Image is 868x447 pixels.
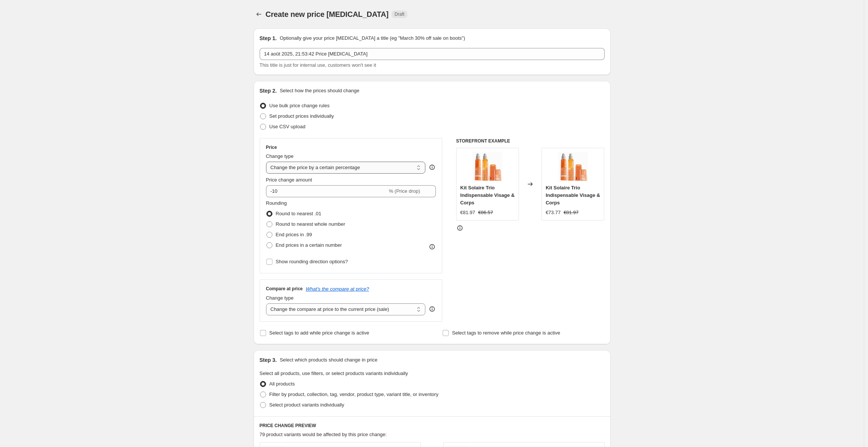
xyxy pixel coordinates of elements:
span: Price change amount [266,177,312,183]
button: Price change jobs [254,9,264,19]
span: Round to nearest whole number [276,221,345,227]
span: Kit Solaire Trio Indispensable Visage & Corps [460,185,515,205]
strike: €81.97 [564,209,579,216]
button: What's the compare at price? [306,286,369,292]
strike: €86.57 [478,209,493,216]
span: Select all products, use filters, or select products variants individually [260,370,408,376]
span: Show rounding direction options? [276,259,348,264]
h3: Price [266,144,277,150]
span: Rounding [266,200,287,206]
span: Create new price [MEDICAL_DATA] [266,10,389,18]
span: End prices in a certain number [276,242,342,248]
h2: Step 3. [260,356,277,364]
h3: Compare at price [266,286,303,292]
div: €73.77 [546,209,561,216]
h2: Step 2. [260,87,277,94]
span: Change type [266,295,294,301]
span: % (Price drop) [389,188,420,194]
span: Filter by product, collection, tag, vendor, product type, variant title, or inventory [269,391,439,397]
div: help [428,305,436,313]
h6: PRICE CHANGE PREVIEW [260,423,605,429]
p: Select which products should change in price [280,356,377,364]
div: €81.97 [460,209,475,216]
h6: STOREFRONT EXAMPLE [456,138,605,144]
span: Use CSV upload [269,124,305,129]
span: 79 product variants would be affected by this price change: [260,432,387,437]
span: Set product prices individually [269,113,334,119]
img: Kreme_Kit_SPI_ESB_SSI_packshot_80x.jpg [472,152,502,182]
p: Optionally give your price [MEDICAL_DATA] a title (eg "March 30% off sale on boots") [280,34,465,42]
span: All products [269,381,295,387]
span: Draft [395,11,404,17]
span: Select tags to add while price change is active [269,330,369,336]
span: Change type [266,153,294,159]
span: Select product variants individually [269,402,344,408]
img: Kreme_Kit_SPI_ESB_SSI_packshot_80x.jpg [558,152,588,182]
span: Kit Solaire Trio Indispensable Visage & Corps [546,185,600,205]
span: Round to nearest .01 [276,211,321,216]
p: Select how the prices should change [280,87,359,94]
div: help [428,163,436,171]
h2: Step 1. [260,34,277,42]
span: Use bulk price change rules [269,103,330,108]
span: End prices in .99 [276,232,312,237]
input: 30% off holiday sale [260,48,605,60]
input: -15 [266,185,387,197]
span: Select tags to remove while price change is active [452,330,560,336]
span: This title is just for internal use, customers won't see it [260,62,376,68]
